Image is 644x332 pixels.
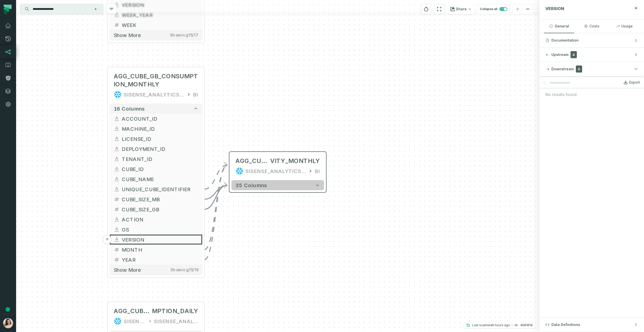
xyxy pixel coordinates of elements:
div: SISENSE_ANALYTICS_PRODUCTION [124,90,184,98]
span: decimal [114,22,120,28]
button: Costs [576,19,607,33]
span: Data Definitions [551,322,580,327]
div: SISENSE_ANALYTICS_PRODUCTION [124,317,146,325]
span: AGG_CUBE_GB_CONSU [114,307,152,315]
button: CUBE_SIZE_GB [110,204,202,214]
relative-time: Oct 8, 2025, 4:37 AM GMT+3 [492,323,510,327]
div: Tooltip anchor [6,307,10,312]
button: ACCOUNT_ID [110,114,202,124]
span: Downstream [551,67,574,72]
div: AGG_CUBE_GB_CONSUMPTION_DAILY [114,307,198,315]
span: Show more [114,267,141,273]
span: WEEK [122,21,198,29]
button: Show moreShowing15/16 [110,265,202,275]
button: Upstream8 [539,48,644,62]
button: LICENSE_ID [110,134,202,144]
span: DEPLOYMENT_ID [122,145,198,153]
div: SISENSE_ANALYTICS_PRODUCTION [246,167,306,175]
span: LICENSE_ID [122,135,198,143]
span: string [114,126,120,132]
div: SISENSE_ANALYTICS_PRODUCTION [154,317,198,325]
span: CUBE_SIZE_MB [122,195,198,203]
button: Clear search query [93,7,98,12]
button: MONTH [110,245,202,255]
button: + [103,235,112,244]
span: Show more [114,32,141,38]
button: WEEK [110,20,202,30]
button: UNIQUE_CUBE_IDENTIFIER [110,184,202,194]
span: string [114,237,120,243]
span: ACTION [122,216,198,223]
button: TENANT_ID [110,154,202,164]
button: OS [110,224,202,235]
span: string [114,116,120,122]
button: Last scanned[DATE] 04:37:40456161d [463,322,536,328]
div: BI [193,90,198,98]
span: 35 columns [235,182,267,188]
span: string [114,186,120,192]
span: Showing 15 / 16 [171,268,198,273]
span: 16 columns [114,106,145,112]
span: string [114,166,120,172]
button: Data Definitions [539,318,644,332]
span: Showing 15 / 17 [170,33,198,38]
button: VERSION [110,235,202,245]
span: AGG_CUBES_ALL_ACTI [235,157,270,165]
span: MONTH [122,246,198,253]
span: string [114,216,120,222]
img: avatar of Kateryna Viflinzider [3,318,13,328]
span: Documentation [551,38,579,43]
span: VERSION [545,6,564,11]
button: Documentation [539,33,644,47]
g: Edge from cdfb01806f7ec8081b38461dd5d88619 to 75181208cc065dcaa909fd3bdec974b8 [204,165,227,189]
span: VITY_MONTHLY [270,157,320,165]
span: 8 [571,51,577,58]
button: CUBE_NAME [110,174,202,184]
button: YEAR [110,255,202,265]
span: AGG_CUBE_GB_CONSUMPTION_MONTHLY [114,72,198,88]
div: BI [315,167,320,175]
span: CUBE_SIZE_GB [122,206,198,213]
button: zoom out [523,4,533,14]
p: Last scanned [472,323,510,328]
span: MPTION_DAILY [152,307,198,315]
g: Edge from cdfb01806f7ec8081b38461dd5d88619 to 75181208cc065dcaa909fd3bdec974b8 [204,165,227,260]
span: OS [122,226,198,233]
button: Show moreShowing15/17 [110,30,202,40]
button: Usage [609,19,639,33]
span: TENANT_ID [122,155,198,163]
span: Upstream [551,52,569,57]
h4: 456161d [520,324,533,327]
button: CUBE_ID [110,164,202,174]
button: CUBE_SIZE_MB [110,194,202,204]
span: YEAR [122,256,198,263]
span: decimal [114,196,120,202]
span: string [114,226,120,233]
button: General [544,19,574,33]
span: No results found [545,91,638,97]
button: Downstream0 [539,62,644,76]
span: UNIQUE_CUBE_IDENTIFIER [122,185,198,193]
span: ACCOUNT_ID [122,115,198,122]
span: 0 [576,65,582,73]
button: Share [447,4,475,14]
div: AGG_CUBES_ALL_ACTIVITY_MONTHLY [235,157,320,165]
span: decimal [114,257,120,263]
span: string [114,156,120,162]
span: string [114,136,120,142]
button: Collapse all [478,4,510,14]
span: decimal [114,206,120,212]
span: CUBE_NAME [122,175,198,183]
span: string [114,146,120,152]
span: MACHINE_ID [122,125,198,132]
button: MACHINE_ID [110,124,202,134]
button: DEPLOYMENT_ID [110,144,202,154]
span: string [114,176,120,182]
span: CUBE_ID [122,165,198,173]
g: Edge from cdfb01806f7ec8081b38461dd5d88619 to 75181208cc065dcaa909fd3bdec974b8 [204,185,227,209]
button: ACTION [110,214,202,224]
span: VERSION [122,236,198,243]
span: decimal [114,247,120,253]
